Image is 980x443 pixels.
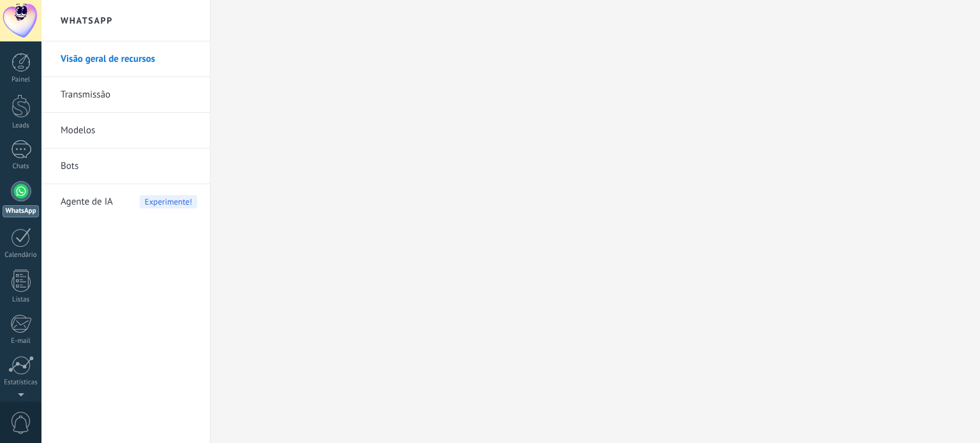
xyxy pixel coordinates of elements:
[3,251,40,259] div: Calendário
[3,163,40,171] div: Chats
[41,184,210,219] li: Agente de IA
[41,41,210,77] li: Visão geral de recursos
[3,296,40,304] div: Listas
[3,122,40,130] div: Leads
[41,113,210,149] li: Modelos
[41,149,210,184] li: Bots
[61,113,197,149] a: Modelos
[140,195,197,208] span: Experimente!
[3,76,40,84] div: Painel
[61,77,197,113] a: Transmissão
[61,184,113,220] span: Agente de IA
[3,337,40,345] div: E-mail
[3,205,39,217] div: WhatsApp
[61,149,197,184] a: Bots
[3,379,40,387] div: Estatísticas
[61,41,197,77] a: Visão geral de recursos
[61,184,197,220] a: Agente de IAExperimente!
[41,77,210,113] li: Transmissão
